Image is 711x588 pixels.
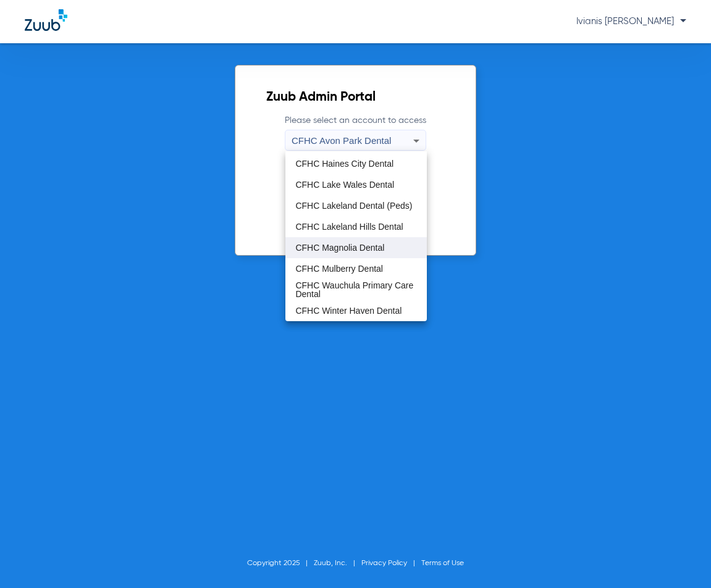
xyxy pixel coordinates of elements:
span: CFHC Lakeland Hills Dental [295,222,403,231]
span: CFHC Wauchula Primary Care Dental [295,281,416,298]
span: CFHC Lake Wales Dental [295,180,394,189]
span: CFHC Haines City Dental [295,159,393,168]
span: CFHC Mulberry Dental [295,264,383,273]
span: CFHC Lakeland Dental (Peds) [295,201,412,210]
span: CFHC Magnolia Dental [295,243,384,252]
iframe: Chat Widget [649,529,711,588]
span: CFHC Winter Haven Dental [295,306,402,315]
